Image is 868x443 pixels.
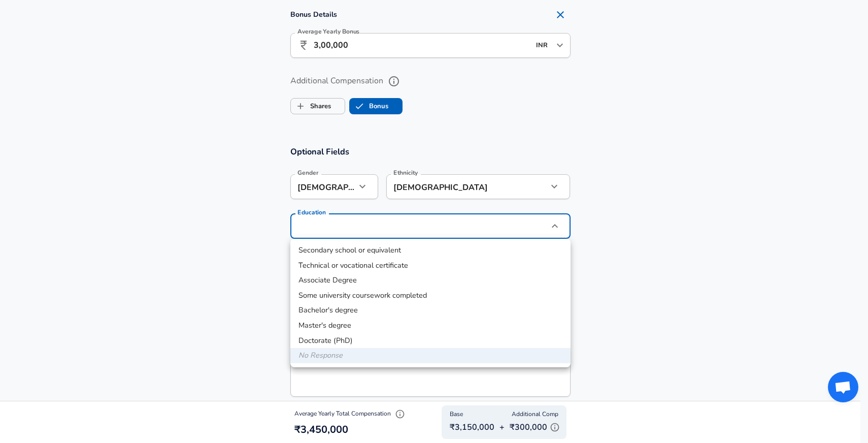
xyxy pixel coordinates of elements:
li: Doctorate (PhD) [290,333,571,349]
li: Secondary school or equivalent [290,243,571,258]
li: Associate Degree [290,273,571,288]
li: Master's degree [290,318,571,333]
li: Some university coursework completed [290,288,571,303]
li: Bachelor's degree [290,303,571,318]
div: Open chat [828,372,858,402]
li: Technical or vocational certificate [290,258,571,273]
li: No Response [290,348,571,363]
